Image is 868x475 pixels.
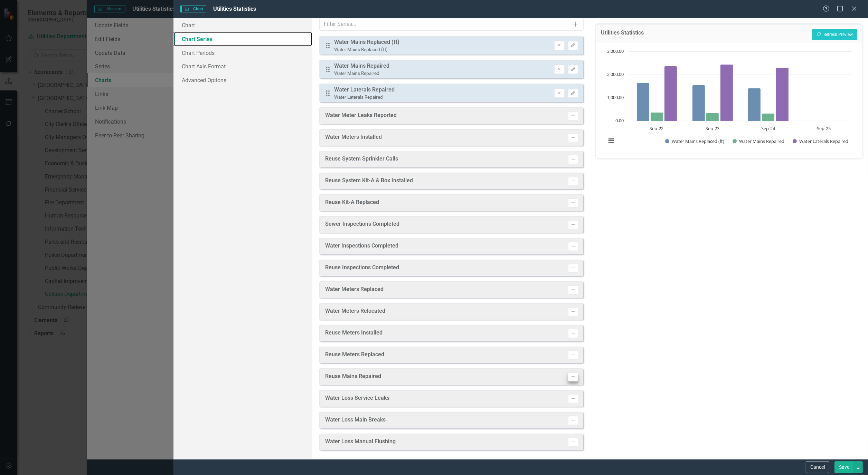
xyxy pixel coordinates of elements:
path: Sep-24, 1,403. Water Mains Replaced (ft). [748,88,761,121]
div: Reuse System Sprinkler Calls [325,155,398,165]
a: Chart Series [173,32,312,46]
a: Chart Axis Format [173,59,312,73]
span: Chart [180,6,206,12]
div: Reuse Mains Repaired [325,372,381,382]
text: Sep-24 [761,125,775,132]
button: Show Water Mains Replaced (ft) [665,138,725,144]
div: Water Meters Relocated [325,307,385,317]
path: Sep-23, 2,440. Water Laterals Repaired. [720,64,733,121]
button: Cancel [806,461,829,473]
div: Reuse Meters Installed [325,329,383,339]
path: Sep-22, 1,633. Water Mains Replaced (ft). [637,83,650,121]
h3: Utilities Statistics [601,30,644,38]
div: Water Meter Leaks Reported [325,112,397,121]
text: Water Mains Repaired [739,138,784,144]
div: Water Inspections Completed [325,242,398,252]
text: 3,000.00 [607,48,624,54]
a: Chart [173,18,312,32]
button: Refresh Preview [812,29,857,40]
text: Sep-23 [706,125,719,132]
div: Water Loss Service Leaks [325,394,389,404]
text: 0.00 [615,117,624,124]
path: Sep-24, 2,303. Water Laterals Repaired. [776,67,789,121]
text: Sep-25 [817,125,831,132]
div: Reuse System Kit-A & Box Installed [325,177,413,186]
div: Reuse Meters Replaced [325,351,384,360]
div: Water Loss Main Breaks [325,416,386,426]
div: Water Mains Repaired [334,62,389,70]
button: View chart menu, Chart [606,136,616,145]
path: Sep-22, 2,369. Water Laterals Repaired. [664,66,677,121]
path: Sep-22, 370. Water Mains Repaired. [651,112,663,121]
div: Water Laterals Repaired [334,94,395,100]
div: Water Mains Replaced (ft) [334,46,399,53]
div: Water Meters Replaced [325,285,384,295]
div: Water Laterals Repaired [334,86,395,94]
button: Show Water Laterals Repaired [793,138,849,144]
div: Reuse Kit-A Replaced [325,198,379,208]
text: Sep-22 [650,125,664,132]
button: Save [834,461,854,473]
div: Water Mains Replaced (ft) [334,38,399,46]
div: Water Loss Manual Flushing [325,438,396,447]
div: Chart. Highcharts interactive chart. [603,48,856,152]
text: 2,000.00 [607,71,624,77]
div: Reuse Inspections Completed [325,264,399,273]
text: Water Laterals Repaired [799,138,848,144]
path: Sep-23, 346. Water Mains Repaired. [706,113,719,121]
text: Water Mains Replaced (ft) [672,138,724,144]
input: Filter Series... [319,18,568,31]
g: Water Mains Replaced (ft), bar series 1 of 3 with 4 bars. [637,51,824,121]
div: Sewer Inspections Completed [325,220,399,230]
g: Water Laterals Repaired, bar series 3 of 3 with 4 bars. [664,51,824,121]
span: Utilities Statistics [213,6,256,12]
button: Show Water Mains Repaired [733,138,785,144]
div: Water Mains Repaired [334,70,389,77]
a: Advanced Options [173,73,312,87]
div: Water Meters Installed [325,133,382,143]
path: Sep-23, 1,542. Water Mains Replaced (ft). [692,85,705,121]
text: 1,000.00 [607,94,624,100]
path: Sep-24, 320. Water Mains Repaired. [762,113,775,121]
svg: Interactive chart [603,48,855,152]
a: Chart Periods [173,46,312,60]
